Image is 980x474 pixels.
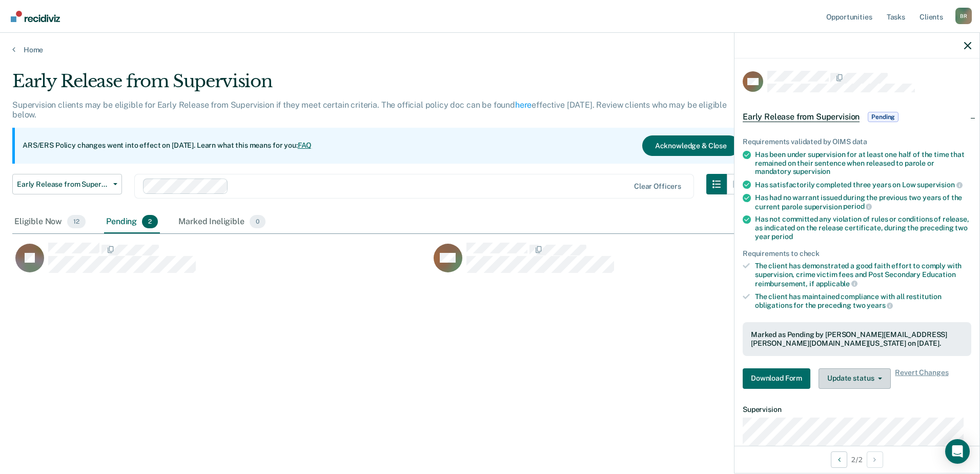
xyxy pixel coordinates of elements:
[755,193,971,211] div: Has had no warrant issued during the previous two years of the current parole supervision
[176,211,268,233] div: Marked Ineligible
[895,368,948,389] span: Revert Changes
[755,262,971,288] div: The client has demonstrated a good faith effort to comply with supervision, crime victim fees and...
[17,180,109,189] span: Early Release from Supervision
[743,112,860,122] span: Early Release from Supervision
[431,242,849,283] div: CaseloadOpportunityCell-03754013
[743,137,971,146] div: Requirements validated by OIMS data
[743,405,971,414] dt: Supervision
[12,45,968,54] a: Home
[917,181,962,189] span: supervision
[867,301,893,309] span: years
[11,11,60,22] img: Recidiviz
[23,141,312,151] p: ARS/ERS Policy changes went into effect on [DATE]. Learn what this means for you:
[250,215,266,228] span: 0
[12,71,747,100] div: Early Release from Supervision
[642,135,740,156] button: Acknowledge & Close
[12,242,431,283] div: CaseloadOpportunityCell-02159435
[955,8,972,24] button: Profile dropdown button
[755,180,971,189] div: Has satisfactorily completed three years on Low
[945,439,970,464] div: Open Intercom Messenger
[771,232,792,241] span: period
[67,215,86,228] span: 12
[843,202,872,210] span: period
[793,167,830,175] span: supervision
[734,101,979,133] div: Early Release from SupervisionPending
[12,211,88,233] div: Eligible Now
[634,182,681,191] div: Clear officers
[298,141,312,149] a: FAQ
[12,100,727,120] p: Supervision clients may be eligible for Early Release from Supervision if they meet certain crite...
[743,249,971,258] div: Requirements to check
[868,112,899,122] span: Pending
[751,330,963,348] div: Marked as Pending by [PERSON_NAME][EMAIL_ADDRESS][PERSON_NAME][DOMAIN_NAME][US_STATE] on [DATE].
[816,280,857,288] span: applicable
[104,211,160,233] div: Pending
[755,292,971,310] div: The client has maintained compliance with all restitution obligations for the preceding two
[755,215,971,241] div: Has not committed any violation of rules or conditions of release, as indicated on the release ce...
[142,215,158,228] span: 2
[955,8,972,24] div: B R
[734,446,979,473] div: 2 / 2
[743,368,814,389] a: Navigate to form link
[515,100,532,110] a: here
[867,451,883,468] button: Next Opportunity
[831,451,847,468] button: Previous Opportunity
[755,150,971,176] div: Has been under supervision for at least one half of the time that remained on their sentence when...
[743,368,810,389] button: Download Form
[819,368,891,389] button: Update status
